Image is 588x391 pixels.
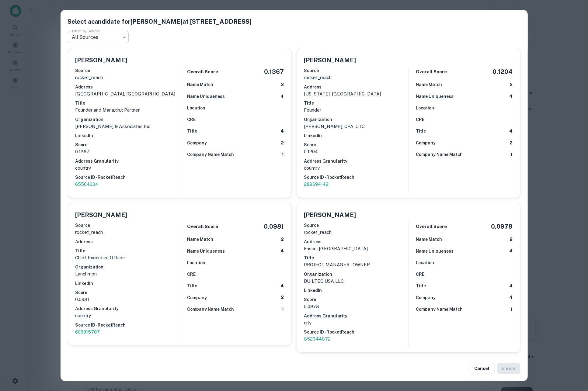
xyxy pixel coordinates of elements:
h6: 2 [281,236,284,243]
h6: Address Granularity [304,158,409,164]
h6: 1 [511,306,513,313]
h6: LinkedIn [75,280,180,287]
h5: [PERSON_NAME] [304,56,356,65]
h6: 2 [281,294,284,301]
h6: Company Name Match [187,306,234,313]
h6: 1 [282,151,284,158]
h6: Title [416,128,426,134]
p: PROJECT MANAGER - OWNER [304,261,409,268]
h6: Company [187,294,207,301]
a: 289694142 [304,181,409,188]
h6: Source [75,222,180,229]
p: rocket_reach [304,74,409,81]
p: 0.1204 [304,148,409,155]
a: 852344872 [304,335,409,343]
h6: Overall Score [187,68,218,75]
h6: Source ID - RocketReach [304,329,409,335]
h6: Company [187,140,207,146]
h6: Source [304,67,409,74]
h6: Source ID - RocketReach [304,174,409,181]
h6: 4 [510,93,513,100]
h6: 1 [282,306,284,313]
h6: Name Match [187,81,214,88]
h6: Location [416,105,434,111]
h6: 2 [510,81,513,88]
button: Cancel [470,363,495,374]
h6: 4 [510,247,513,254]
p: 0.0978 [304,303,409,310]
p: rocket_reach [75,229,180,236]
h6: Score [75,289,180,296]
h6: 4 [510,282,513,289]
h6: Name Match [187,236,214,243]
h6: CRE [187,116,196,123]
h6: Company Name Match [416,151,463,158]
h6: Organization [304,116,409,123]
h6: Score [304,141,409,148]
p: 0.1367 [75,148,180,155]
h6: Location [187,105,206,111]
h6: Name Uniqueness [416,93,454,100]
h6: Company [416,140,436,146]
h6: Address [304,238,409,245]
h5: [PERSON_NAME] [75,56,127,65]
h6: LinkedIn [75,132,180,139]
h6: Title [304,254,409,261]
p: country [304,164,409,172]
h5: 0.1367 [264,67,284,76]
h5: 0.1204 [493,67,513,76]
a: 65504004 [75,181,180,188]
h6: Title [304,100,409,106]
h5: [PERSON_NAME] [304,210,356,220]
h6: 1 [511,151,513,158]
p: [PERSON_NAME] & Associates Inc [75,123,180,130]
h6: Location [187,259,206,266]
h6: Name Match [416,81,442,88]
p: Founder and Managing Partner [75,106,180,114]
h6: Score [304,296,409,303]
h6: Location [416,259,434,266]
h6: CRE [416,271,425,278]
h5: [PERSON_NAME] [75,210,127,220]
h6: Company [416,294,436,301]
div: All Sources [68,31,129,43]
h6: Address [75,238,180,245]
h6: Title [187,128,197,134]
h6: 4 [510,294,513,301]
h6: Address [75,84,180,90]
p: [PERSON_NAME], CPA, CTC [304,123,409,130]
h6: Address [304,84,409,90]
h6: Overall Score [187,223,218,230]
h6: Title [75,100,180,106]
h6: 2 [510,140,513,147]
h6: CRE [187,271,196,278]
h6: Address Granularity [304,313,409,319]
p: Founder [304,106,409,114]
h6: CRE [416,116,425,123]
a: 606915707 [75,328,180,336]
h6: Name Uniqueness [187,93,225,100]
h6: Title [416,282,426,289]
p: country [75,312,180,319]
h6: Organization [304,271,409,278]
h6: 2 [281,81,284,88]
iframe: Chat Widget [558,342,588,372]
p: [GEOGRAPHIC_DATA], [GEOGRAPHIC_DATA] [75,90,180,98]
h6: Name Match [416,236,442,243]
h6: Source [75,67,180,74]
h6: 4 [281,93,284,100]
h6: Source [304,222,409,229]
h6: Overall Score [416,223,447,230]
label: Filter by Source [72,28,100,33]
h6: 4 [510,128,513,135]
p: BUILTEC USA LLC [304,278,409,285]
p: rocket_reach [75,74,180,81]
h6: 4 [281,247,284,254]
h6: Name Uniqueness [416,248,454,254]
h6: Overall Score [416,68,447,75]
h6: LinkedIn [304,287,409,294]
